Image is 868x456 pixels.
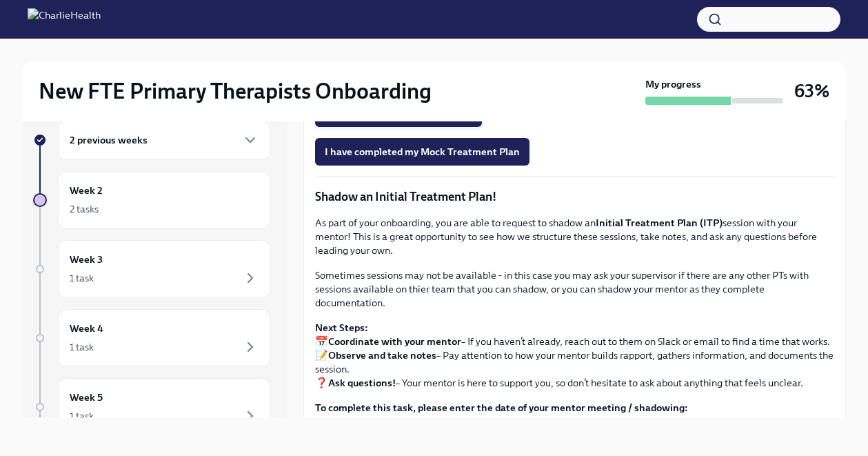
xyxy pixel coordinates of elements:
[315,321,368,334] strong: Next Steps:
[70,409,94,423] div: 1 task
[28,8,101,30] img: CharlieHealth
[70,321,103,336] h6: Week 4
[325,145,520,159] span: I have completed my Mock Treatment Plan
[328,335,461,348] strong: Coordinate with your mentor
[315,321,834,390] p: 📅 – If you haven’t already, reach out to them on Slack or email to find a time that works. 📝 – Pa...
[328,377,396,389] strong: Ask questions!
[315,216,834,257] p: As part of your onboarding, you are able to request to shadow an session with your mentor! This i...
[33,309,270,367] a: Week 41 task
[70,340,94,354] div: 1 task
[70,183,103,198] h6: Week 2
[70,390,103,405] h6: Week 5
[328,349,436,361] strong: Observe and take notes
[645,77,701,91] strong: My progress
[33,378,270,436] a: Week 51 task
[315,401,834,415] label: To complete this task, please enter the date of your mentor meeting / shadowing:
[58,120,270,160] div: 2 previous weeks
[70,202,99,216] div: 2 tasks
[33,171,270,229] a: Week 22 tasks
[315,268,834,310] p: Sometimes sessions may not be available - in this case you may ask your supervisor if there are a...
[315,188,834,205] p: Shadow an Initial Treatment Plan!
[70,132,148,148] h6: 2 previous weeks
[794,79,829,103] h3: 63%
[315,138,529,166] button: I have completed my Mock Treatment Plan
[70,252,103,267] h6: Week 3
[33,240,270,298] a: Week 31 task
[39,77,432,105] h2: New FTE Primary Therapists Onboarding
[596,217,723,229] strong: Initial Treatment Plan (ITP)
[70,271,94,285] div: 1 task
